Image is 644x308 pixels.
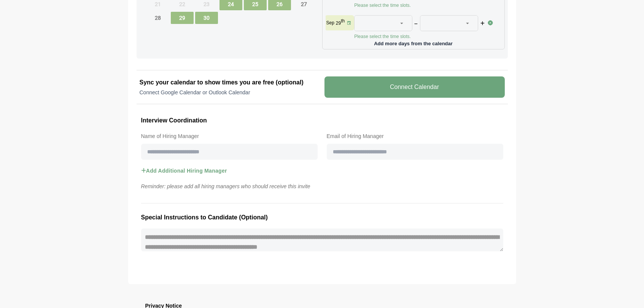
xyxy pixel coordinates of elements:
[341,18,345,24] sup: th
[171,12,194,24] span: Monday, September 29, 2025
[327,132,503,141] label: Email of Hiring Manager
[326,38,501,46] p: Add more days from the calendar
[354,2,487,8] p: Please select the time slots.
[336,21,341,26] strong: 29
[324,76,505,98] v-button: Connect Calendar
[141,213,503,222] h3: Special Instructions to Candidate (Optional)
[137,182,508,191] p: Reminder: please add all hiring managers who should receive this invite
[140,89,320,96] p: Connect Google Calendar or Outlook Calendar
[354,33,487,40] p: Please select the time slots.
[146,12,169,24] span: Sunday, September 28, 2025
[140,78,320,87] h2: Sync your calendar to show times you are free (optional)
[141,116,503,125] h3: Interview Coordination
[141,132,318,141] label: Name of Hiring Manager
[195,12,218,24] span: Tuesday, September 30, 2025
[326,20,334,26] p: Sep
[141,160,227,182] button: Add Additional Hiring Manager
